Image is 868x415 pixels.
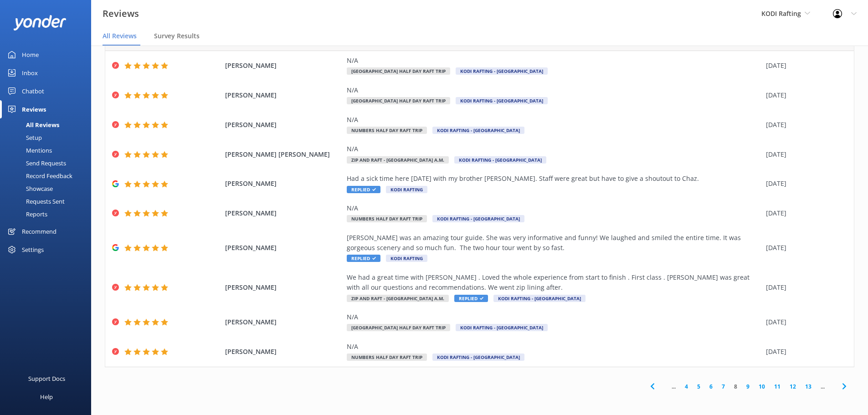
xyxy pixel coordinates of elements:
span: KODI Rafting - [GEOGRAPHIC_DATA] [432,127,524,134]
div: [DATE] [766,317,842,327]
div: Recommend [22,222,56,241]
span: KODI Rafting - [GEOGRAPHIC_DATA] [493,295,586,302]
span: [PERSON_NAME] [225,179,343,189]
div: Setup [5,131,42,144]
a: Record Feedback [5,169,91,182]
a: 10 [754,382,770,391]
div: Home [22,46,39,64]
span: KODI Rafting [386,186,427,193]
span: Survey Results [154,31,200,41]
h3: Reviews [103,6,139,21]
a: Showcase [5,182,91,195]
span: [PERSON_NAME] [225,208,343,218]
a: 5 [693,382,705,391]
div: N/A [347,144,761,154]
a: Setup [5,131,91,144]
div: Requests Sent [5,195,65,208]
div: [DATE] [766,120,842,130]
div: [DATE] [766,282,842,292]
div: N/A [347,342,761,352]
span: Zip and Raft - [GEOGRAPHIC_DATA] A.M. [347,156,449,164]
a: Mentions [5,144,91,157]
span: Zip and Raft - [GEOGRAPHIC_DATA] A.M. [347,295,449,302]
div: [DATE] [766,61,842,71]
span: [PERSON_NAME] [225,61,343,71]
span: Numbers Half Day Raft Trip [347,127,427,134]
div: We had a great time with [PERSON_NAME] . Loved the whole experience from start to finish . First ... [347,272,761,293]
span: KODI Rafting - [GEOGRAPHIC_DATA] [432,215,524,222]
span: Numbers Half Day Raft Trip [347,354,427,361]
a: 4 [680,382,693,391]
a: 6 [705,382,717,391]
span: ... [667,382,680,391]
span: KODI Rafting - [GEOGRAPHIC_DATA] [456,324,548,331]
a: 8 [729,382,742,391]
span: KODI Rafting - [GEOGRAPHIC_DATA] [432,354,524,361]
span: [PERSON_NAME] [225,317,343,327]
a: Requests Sent [5,195,91,208]
span: [GEOGRAPHIC_DATA] Half Day Raft Trip [347,97,450,104]
span: KODI Rafting - [GEOGRAPHIC_DATA] [456,67,548,75]
a: 13 [801,382,816,391]
span: All Reviews [103,31,137,41]
span: Replied [347,255,380,262]
div: N/A [347,203,761,213]
div: Support Docs [28,369,65,388]
span: ... [816,382,829,391]
span: [PERSON_NAME] [225,282,343,292]
span: KODI Rafting - [GEOGRAPHIC_DATA] [456,97,548,104]
span: KODI Rafting - [GEOGRAPHIC_DATA] [454,156,546,164]
span: [PERSON_NAME] [225,347,343,357]
a: All Reviews [5,118,91,131]
div: Inbox [22,64,38,82]
span: KODI Rafting [761,9,801,18]
span: [PERSON_NAME] [225,120,343,130]
div: N/A [347,56,761,66]
span: KODI Rafting [386,255,427,262]
div: Chatbot [22,82,44,100]
span: Replied [347,186,380,193]
span: Replied [454,295,488,302]
div: Send Requests [5,157,66,169]
a: 7 [717,382,729,391]
div: Mentions [5,144,52,157]
img: yonder-white-logo.png [14,15,66,30]
div: [DATE] [766,208,842,218]
div: Reviews [22,100,46,118]
a: 11 [770,382,785,391]
a: Send Requests [5,157,91,169]
span: Numbers Half Day Raft Trip [347,215,427,222]
div: Reports [5,208,47,220]
div: [PERSON_NAME] was an amazing tour guide. She was very informative and funny! We laughed and smile... [347,233,761,253]
span: [PERSON_NAME] [225,90,343,100]
div: Had a sick time here [DATE] with my brother [PERSON_NAME]. Staff were great but have to give a sh... [347,174,761,184]
a: 9 [742,382,754,391]
div: All Reviews [5,118,59,131]
div: [DATE] [766,179,842,189]
div: Showcase [5,182,53,195]
div: N/A [347,115,761,125]
div: [DATE] [766,149,842,159]
div: N/A [347,85,761,95]
span: [PERSON_NAME] [PERSON_NAME] [225,149,343,159]
div: [DATE] [766,347,842,357]
a: Reports [5,208,91,220]
div: N/A [347,312,761,322]
div: [DATE] [766,243,842,253]
div: [DATE] [766,90,842,100]
div: Settings [22,241,44,259]
span: [GEOGRAPHIC_DATA] Half Day Raft Trip [347,67,450,75]
div: Record Feedback [5,169,72,182]
span: [GEOGRAPHIC_DATA] Half Day Raft Trip [347,324,450,331]
span: [PERSON_NAME] [225,243,343,253]
div: Help [40,388,53,406]
a: 12 [785,382,801,391]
